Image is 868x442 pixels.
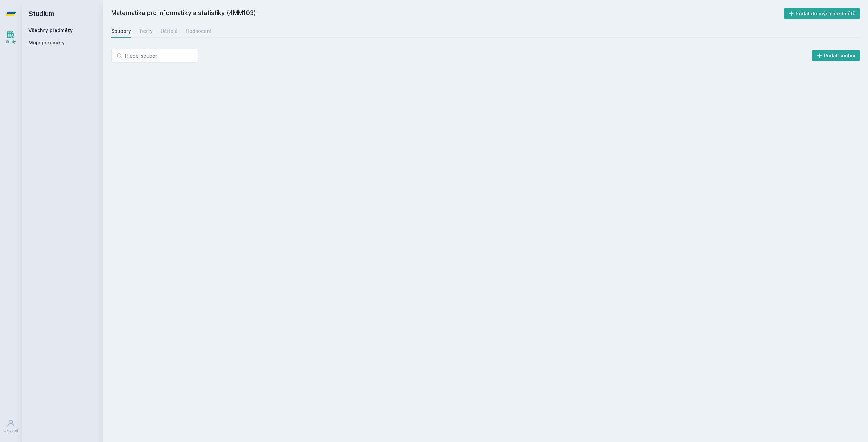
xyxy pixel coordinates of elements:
span: Moje předměty [28,39,65,46]
h2: Matematika pro informatiky a statistiky (4MM103) [111,8,784,19]
div: Hodnocení [186,28,211,35]
a: Všechny předměty [28,27,73,33]
a: Učitelé [161,24,178,38]
button: Přidat soubor [812,50,860,61]
a: Testy [139,24,153,38]
div: Uživatel [4,428,18,433]
input: Hledej soubor [111,49,198,62]
div: Učitelé [161,28,178,35]
a: Soubory [111,24,131,38]
a: Uživatel [1,416,20,437]
button: Přidat do mých předmětů [784,8,860,19]
div: Soubory [111,28,131,35]
a: Hodnocení [186,24,211,38]
div: Study [6,39,16,44]
div: Testy [139,28,153,35]
a: Study [1,27,20,48]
